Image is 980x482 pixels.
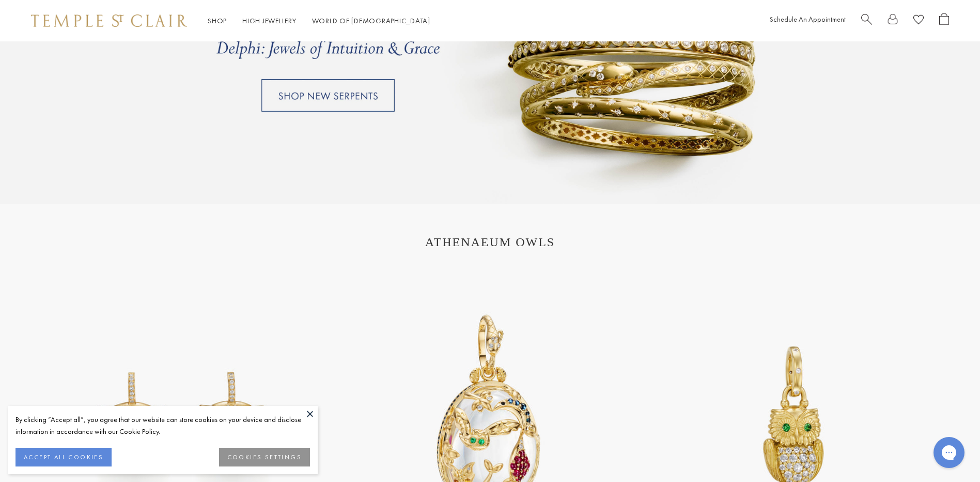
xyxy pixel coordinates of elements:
[939,13,949,29] a: Open Shopping Bag
[928,433,970,472] iframe: Gorgias live chat messenger
[312,16,430,25] a: World of [DEMOGRAPHIC_DATA]World of [DEMOGRAPHIC_DATA]
[242,16,297,25] a: High JewelleryHigh Jewellery
[15,414,310,438] div: By clicking “Accept all”, you agree that our website can store cookies on your device and disclos...
[15,448,112,466] button: ACCEPT ALL COOKIES
[861,13,872,29] a: Search
[31,14,187,27] img: Temple St. Clair
[208,14,430,27] nav: Main navigation
[913,13,924,29] a: View Wishlist
[219,448,310,466] button: COOKIES SETTINGS
[41,235,939,249] h1: ATHENAEUM OWLS
[208,16,227,25] a: ShopShop
[770,14,846,24] a: Schedule An Appointment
